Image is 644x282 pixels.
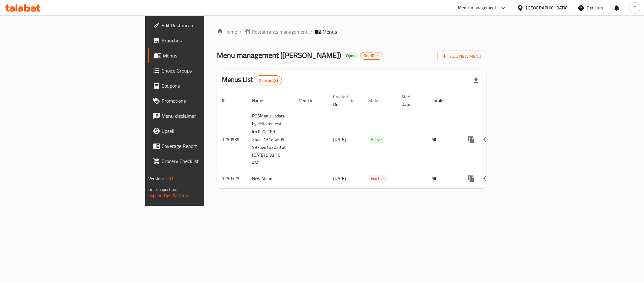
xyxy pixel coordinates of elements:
[162,37,248,44] span: Branches
[148,18,253,33] a: Edit Restaurant
[333,135,346,144] span: [DATE]
[427,110,459,169] td: All
[427,169,459,188] td: All
[148,123,253,138] a: Upsell
[148,175,164,183] span: Version:
[222,75,282,85] h2: Menus List
[464,171,479,186] button: more
[396,110,427,169] td: -
[247,110,294,169] td: POSMenu Update by delta request Id:c8e0e189-26ae-431e-a6d9-997aee1622a0 at [DATE] 9:33:46 AM
[148,192,188,200] a: Support.OpsPlatform
[148,63,253,78] a: Choice Groups
[162,157,248,165] span: Grocery Checklist
[443,52,481,60] span: Add New Menu
[148,185,177,193] span: Get support on:
[368,175,387,182] div: Inactive
[148,138,253,154] a: Coverage Report
[148,154,253,169] a: Grocery Checklist
[432,97,451,104] span: Locale
[255,78,282,84] span: 2 record(s)
[162,67,248,74] span: Choice Groups
[299,97,321,104] span: Vendor
[244,28,308,35] a: Restaurants management
[162,112,248,120] span: Menu disclaimer
[217,91,529,188] table: enhanced table
[469,73,484,88] div: Export file
[368,136,384,143] span: Active
[162,97,248,105] span: Promotions
[165,175,174,183] span: 1.0.0
[361,53,382,58] span: GrubTech
[148,93,253,108] a: Promotions
[163,52,248,59] span: Menus
[217,28,486,35] nav: breadcrumb
[222,97,234,104] span: ID
[162,82,248,89] span: Coupons
[162,127,248,135] span: Upsell
[401,93,419,108] span: Start Date
[322,28,337,35] span: Menus
[217,48,341,62] span: Menu management ( [PERSON_NAME] )
[633,4,636,11] span: F
[459,91,529,110] th: Actions
[148,108,253,123] a: Menu disclaimer
[247,169,294,188] td: New Menu
[310,28,312,35] li: /
[252,97,271,104] span: Name
[479,171,494,186] button: Change Status
[148,78,253,93] a: Coupons
[464,132,479,147] button: more
[252,28,308,35] span: Restaurants management
[344,53,358,58] span: Open
[396,169,427,188] td: -
[333,93,356,108] span: Created On
[148,48,253,63] a: Menus
[162,22,248,29] span: Edit Restaurant
[344,52,358,60] div: Open
[368,97,389,104] span: Status
[333,174,346,182] span: [DATE]
[255,75,282,85] div: Total records count
[526,4,568,11] div: [GEOGRAPHIC_DATA]
[162,142,248,150] span: Coverage Report
[148,33,253,48] a: Branches
[438,51,486,62] button: Add New Menu
[458,4,497,12] div: Menu-management
[368,175,387,182] span: Inactive
[479,132,494,147] button: Change Status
